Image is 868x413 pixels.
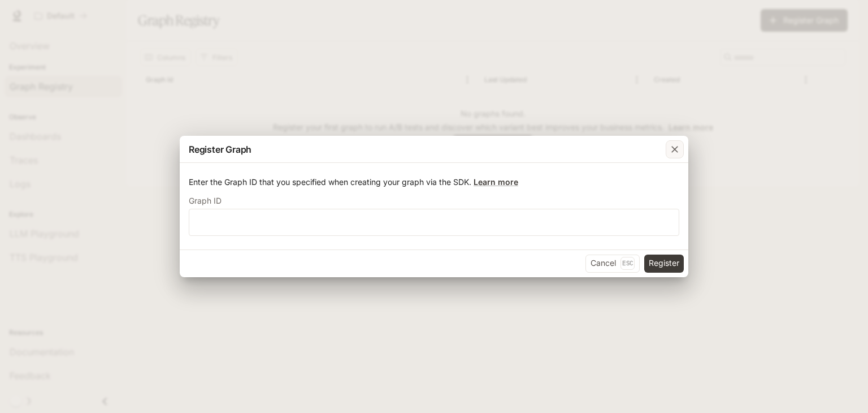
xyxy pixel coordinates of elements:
[189,143,251,156] p: Register Graph
[189,197,222,205] p: Graph ID
[644,255,684,273] button: Register
[585,255,640,273] button: CancelEsc
[189,177,679,188] p: Enter the Graph ID that you specified when creating your graph via the SDK.
[620,257,635,269] p: Esc
[474,177,518,187] a: Learn more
